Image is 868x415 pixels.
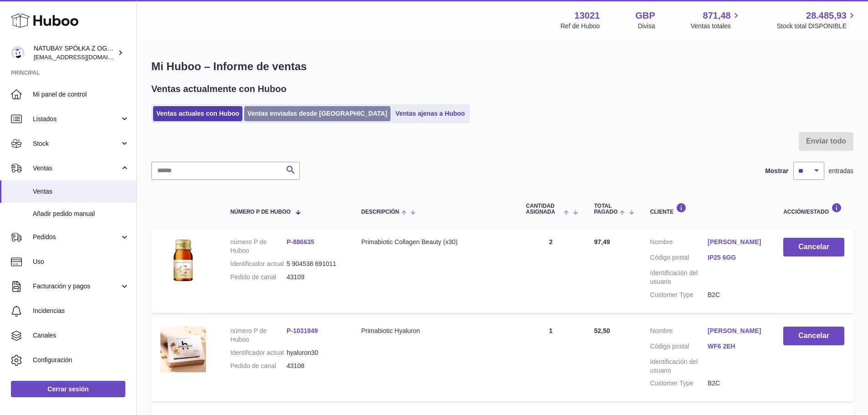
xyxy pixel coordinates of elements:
dd: 43108 [287,362,343,370]
dd: hyaluron30 [287,348,343,357]
dt: Nombre [650,327,708,338]
img: 130211698054880.jpg [160,238,206,283]
span: Ventas [33,187,129,196]
span: Descripción [361,209,399,215]
dt: número P de Huboo [230,238,287,255]
a: 871,48 Ventas totales [691,10,741,31]
span: número P de Huboo [230,209,290,215]
span: Total pagado [594,203,618,215]
span: Mi panel de control [33,90,129,99]
dt: Identificador actual [230,348,287,357]
div: Primabiotic Collagen Beauty (x30) [361,238,508,246]
dt: Customer Type [650,291,708,299]
label: Mostrar [765,167,788,175]
a: P-1031849 [287,327,318,334]
span: 52,50 [594,327,610,334]
span: Incidencias [33,307,129,315]
button: Cancelar [783,238,844,256]
div: Ref de Huboo [560,22,600,31]
span: [EMAIL_ADDRESS][DOMAIN_NAME] [34,53,134,61]
div: NATUBAY SPÓŁKA Z OGRANICZONĄ ODPOWIEDZIALNOŚCIĄ [34,44,116,61]
td: 2 [517,229,585,313]
h1: Mi Huboo – Informe de ventas [151,59,853,74]
a: Ventas enviadas desde [GEOGRAPHIC_DATA] [244,106,390,121]
dt: Pedido de canal [230,273,287,282]
strong: GBP [635,10,655,22]
dd: B2C [708,291,765,299]
span: Facturación y pagos [33,282,120,291]
img: internalAdmin-13021@internal.huboo.com [11,46,25,60]
dt: número P de Huboo [230,327,287,344]
span: Añadir pedido manual [33,210,129,218]
dd: 5 904538 691011 [287,260,343,268]
div: Cliente [650,203,765,215]
a: Ventas actuales con Huboo [153,106,242,121]
button: Cancelar [783,327,844,345]
a: Cerrar sesión [11,381,125,397]
strong: 13021 [575,10,600,22]
span: Ventas [33,164,120,173]
a: 28.485,93 Stock total DISPONIBLE [777,10,857,31]
div: Acción/Estado [783,203,844,215]
dt: Customer Type [650,379,708,388]
span: entradas [829,167,853,175]
span: Configuración [33,356,129,364]
h2: Ventas actualmente con Huboo [151,83,287,95]
span: Listados [33,115,120,123]
dt: Identificación del usuario [650,269,708,286]
span: Canales [33,331,129,340]
dt: Código postal [650,342,708,353]
a: [PERSON_NAME] [708,327,765,335]
a: IP25 6GG [708,253,765,262]
dt: Nombre [650,238,708,249]
dt: Identificación del usuario [650,358,708,375]
a: P-886635 [287,238,314,246]
dt: Identificador actual [230,260,287,268]
dt: Pedido de canal [230,362,287,370]
span: Pedidos [33,233,120,241]
span: 871,48 [703,10,731,22]
span: Stock total DISPONIBLE [777,22,857,31]
img: 130211740407413.jpg [160,327,206,372]
span: 28.485,93 [806,10,847,22]
td: 1 [517,318,585,401]
a: Ventas ajenas a Huboo [392,106,468,121]
dd: B2C [708,379,765,388]
span: Ventas totales [691,22,741,31]
dt: Código postal [650,253,708,264]
span: Uso [33,257,129,266]
span: Stock [33,139,120,148]
a: [PERSON_NAME] [708,238,765,246]
div: Primabiotic Hyaluron [361,327,508,335]
div: Divisa [638,22,655,31]
a: WF6 2EH [708,342,765,351]
span: 97,49 [594,238,610,246]
dd: 43109 [287,273,343,282]
span: Cantidad ASIGNADA [526,203,561,215]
